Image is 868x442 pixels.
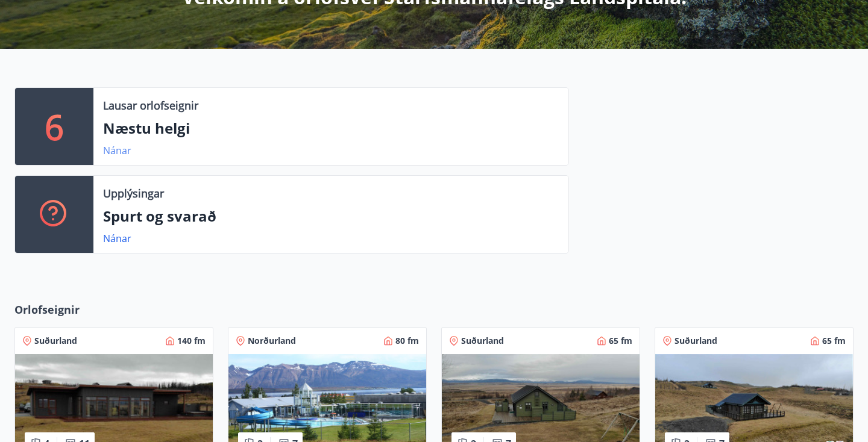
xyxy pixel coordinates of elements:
[395,335,419,347] span: 80 fm
[248,335,296,347] span: Norðurland
[103,144,131,157] a: Nánar
[177,335,206,347] span: 140 fm
[461,335,504,347] span: Suðurland
[34,335,77,347] span: Suðurland
[609,335,632,347] span: 65 fm
[14,302,80,317] span: Orlofseignir
[45,104,64,149] p: 6
[822,335,846,347] span: 65 fm
[675,335,717,347] span: Suðurland
[103,98,198,113] p: Lausar orlofseignir
[103,232,131,245] a: Nánar
[103,185,164,201] p: Upplýsingar
[103,118,559,139] p: Næstu helgi
[103,206,559,226] p: Spurt og svarað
